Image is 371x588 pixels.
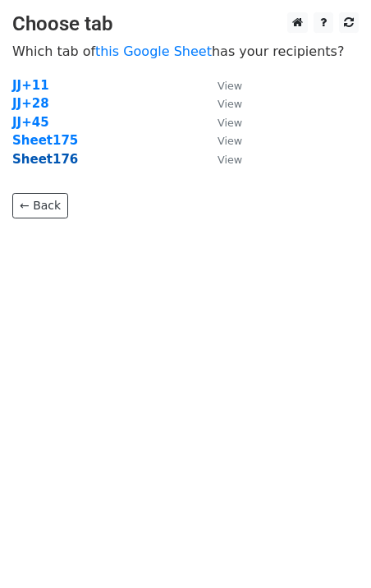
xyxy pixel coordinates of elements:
[218,117,242,129] small: View
[12,43,359,60] p: Which tab of has your recipients?
[201,133,242,148] a: View
[201,115,242,130] a: View
[218,154,242,166] small: View
[218,98,242,110] small: View
[218,135,242,147] small: View
[12,133,78,148] a: Sheet175
[12,78,49,93] a: JJ+11
[201,152,242,167] a: View
[12,115,49,130] a: JJ+45
[12,152,78,167] a: Sheet176
[201,78,242,93] a: View
[95,44,212,59] a: this Google Sheet
[201,96,242,111] a: View
[12,12,359,36] h3: Choose tab
[12,193,68,218] a: ← Back
[12,96,49,111] a: JJ+28
[218,80,242,92] small: View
